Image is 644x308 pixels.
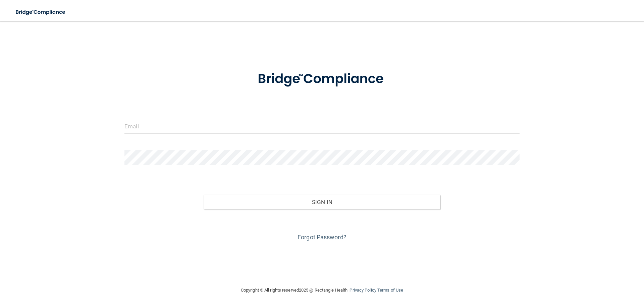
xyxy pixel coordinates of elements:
[10,5,72,19] img: bridge_compliance_login_screen.278c3ca4.svg
[350,288,376,293] a: Privacy Policy
[377,288,403,293] a: Terms of Use
[124,119,520,134] input: Email
[200,280,444,301] div: Copyright © All rights reserved 2025 @ Rectangle Health | |
[244,62,400,97] img: bridge_compliance_login_screen.278c3ca4.svg
[298,234,346,241] a: Forgot Password?
[204,195,441,209] button: Sign In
